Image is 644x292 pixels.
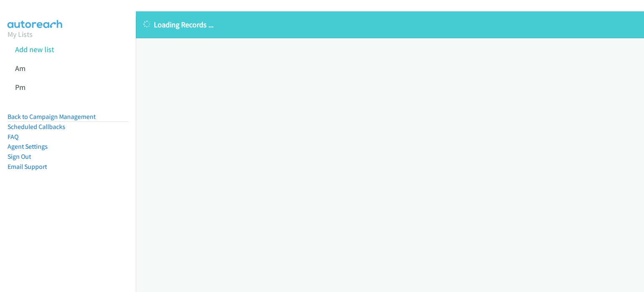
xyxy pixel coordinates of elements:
a: Agent Settings [8,142,48,150]
p: Loading Records ... [143,19,636,30]
a: Scheduled Callbacks [8,123,65,131]
a: Am [15,63,26,73]
a: FAQ [8,133,18,141]
a: Pm [15,82,26,92]
a: Add new list [15,45,54,54]
a: My Lists [8,29,33,39]
a: Sign Out [8,153,31,160]
a: Email Support [8,163,47,171]
a: Back to Campaign Management [8,113,96,121]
